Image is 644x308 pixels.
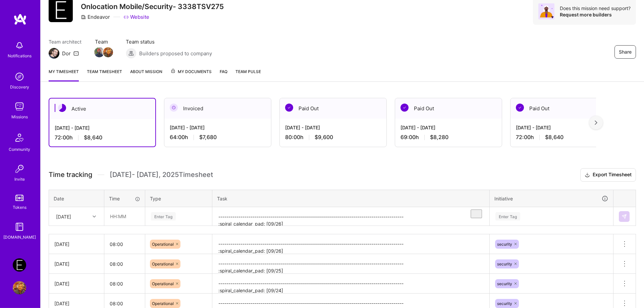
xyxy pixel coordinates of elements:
[235,69,261,74] span: Team Pulse
[560,11,631,18] div: Request more builders
[516,124,612,131] div: [DATE] - [DATE]
[212,190,490,207] th: Task
[104,47,112,58] a: Team Member Avatar
[152,242,174,247] span: Operational
[315,134,333,141] span: $9,600
[105,207,145,225] input: HH:MM
[13,281,26,295] img: User Avatar
[152,301,174,306] span: Operational
[280,98,386,119] div: Paid Out
[516,134,612,141] div: 72:00 h
[103,47,113,57] img: Team Member Avatar
[11,281,28,295] a: User Avatar
[56,213,71,220] div: [DATE]
[585,172,590,179] i: icon Download
[516,104,524,112] img: Paid Out
[170,134,266,141] div: 64:00 h
[9,146,30,153] div: Community
[58,104,66,112] img: Active
[54,241,99,248] div: [DATE]
[213,235,489,253] textarea: -------------------------------------------------------------------------------------------- :spi...
[110,171,213,179] span: [DATE] - [DATE] , 2025 Timesheet
[73,51,79,56] i: icon Mail
[13,39,26,52] img: bell
[8,52,32,59] div: Notifications
[497,242,512,247] span: security
[11,258,28,272] a: Endeavor: Onlocation Mobile/Security- 3338TSV275
[199,134,217,141] span: $7,680
[15,195,23,201] img: tokens
[497,281,512,286] span: security
[511,98,617,119] div: Paid Out
[235,68,261,81] a: Team Pulse
[400,124,496,131] div: [DATE] - [DATE]
[614,45,636,59] button: Share
[109,195,140,202] div: Time
[14,176,25,183] div: Invite
[497,261,512,266] span: security
[93,215,96,218] i: icon Chevron
[13,258,26,272] img: Endeavor: Onlocation Mobile/Security- 3338TSV275
[285,134,381,141] div: 80:00 h
[49,190,104,207] th: Date
[54,260,99,267] div: [DATE]
[49,68,79,81] a: My timesheet
[62,50,71,57] div: Dor
[170,124,266,131] div: [DATE] - [DATE]
[538,3,554,19] img: Avatar
[95,47,104,58] a: Team Member Avatar
[13,220,26,234] img: guide book
[545,134,563,141] span: $8,640
[13,70,26,83] img: discovery
[145,190,212,207] th: Type
[285,104,293,112] img: Paid Out
[55,134,150,141] div: 72:00 h
[619,49,632,55] span: Share
[126,38,212,45] span: Team status
[11,130,28,146] img: Community
[10,83,29,90] div: Discovery
[220,68,227,81] a: FAQ
[94,47,104,57] img: Team Member Avatar
[494,195,608,202] div: Initiative
[95,38,112,45] span: Team
[11,113,28,120] div: Missions
[3,234,36,241] div: [DOMAIN_NAME]
[164,98,271,119] div: Invoiced
[81,14,86,20] i: icon CompanyGray
[151,211,176,222] div: Enter Tag
[104,235,145,253] input: HH:MM
[170,104,178,112] img: Invoiced
[213,208,489,226] textarea: To enrich screen reader interactions, please activate Accessibility in Grammarly extension settings
[395,98,502,119] div: Paid Out
[170,68,212,81] a: My Documents
[622,214,627,219] img: Submit
[55,124,150,131] div: [DATE] - [DATE]
[285,124,381,131] div: [DATE] - [DATE]
[430,134,448,141] span: $8,280
[400,134,496,141] div: 69:00 h
[580,168,636,182] button: Export Timesheet
[152,281,174,286] span: Operational
[54,280,99,287] div: [DATE]
[123,13,149,20] a: Website
[13,162,26,176] img: Invite
[49,38,82,45] span: Team architect
[84,134,102,141] span: $8,640
[13,100,26,113] img: teamwork
[126,48,137,59] img: Builders proposed to company
[400,104,409,112] img: Paid Out
[497,301,512,306] span: security
[560,5,631,11] div: Does this mission need support?
[81,13,110,20] div: Endeavor
[54,300,99,307] div: [DATE]
[13,13,27,25] img: logo
[495,211,520,222] div: Enter Tag
[104,255,145,273] input: HH:MM
[104,275,145,293] input: HH:MM
[213,255,489,273] textarea: -------------------------------------------------------------------------------------------- :spi...
[170,68,212,75] span: My Documents
[81,2,224,11] h3: Onlocation Mobile/Security- 3338TSV275
[87,68,122,81] a: Team timesheet
[49,99,155,119] div: Active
